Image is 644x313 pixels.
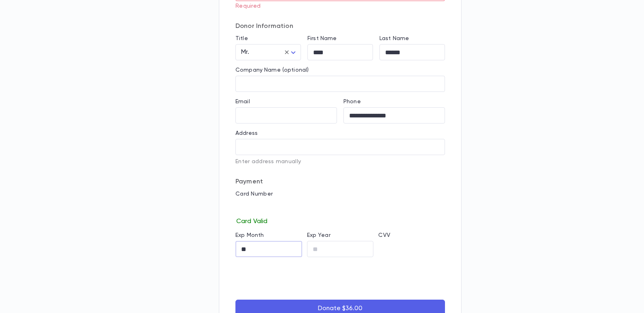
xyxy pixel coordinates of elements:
[235,98,250,105] label: Email
[235,178,445,186] p: Payment
[235,191,445,197] p: Card Number
[343,98,361,105] label: Phone
[307,35,337,42] label: First Name
[235,45,301,60] div: Mr.
[235,158,445,165] p: Enter address manually
[235,232,264,238] label: Exp Month
[235,22,445,30] p: Donor Information
[379,35,409,42] label: Last Name
[378,241,445,257] iframe: cvv
[307,232,330,238] label: Exp Year
[235,130,258,136] label: Address
[235,200,445,216] iframe: card
[235,67,309,73] label: Company Name (optional)
[235,35,248,42] label: Title
[235,3,439,9] p: Required
[241,49,249,55] span: Mr.
[235,216,445,226] p: Card Valid
[378,232,445,238] p: CVV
